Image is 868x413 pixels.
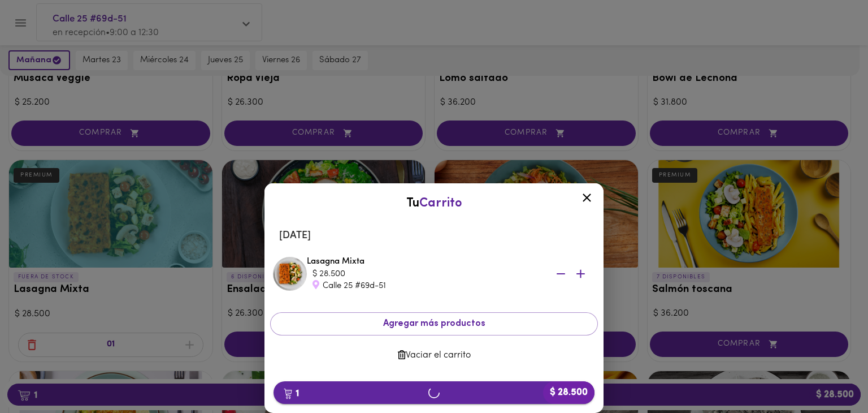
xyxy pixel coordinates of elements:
div: Calle 25 #69d-51 [313,280,539,292]
li: [DATE] [270,222,598,249]
button: 1$ 28.500 [274,381,594,404]
div: Lasagna Mixta [307,256,595,292]
iframe: Messagebird Livechat Widget [802,347,857,402]
button: Agregar más productos [270,312,598,335]
span: Vaciar el carrito [279,350,589,361]
button: Vaciar el carrito [270,345,598,367]
b: 1 [277,386,306,401]
span: Carrito [419,197,462,210]
b: $ 28.500 [543,381,594,404]
img: cart.png [284,388,292,399]
img: Lasagna Mixta [273,257,307,291]
div: Tu [276,195,592,212]
div: $ 28.500 [313,268,539,280]
span: Agregar más productos [280,319,588,329]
